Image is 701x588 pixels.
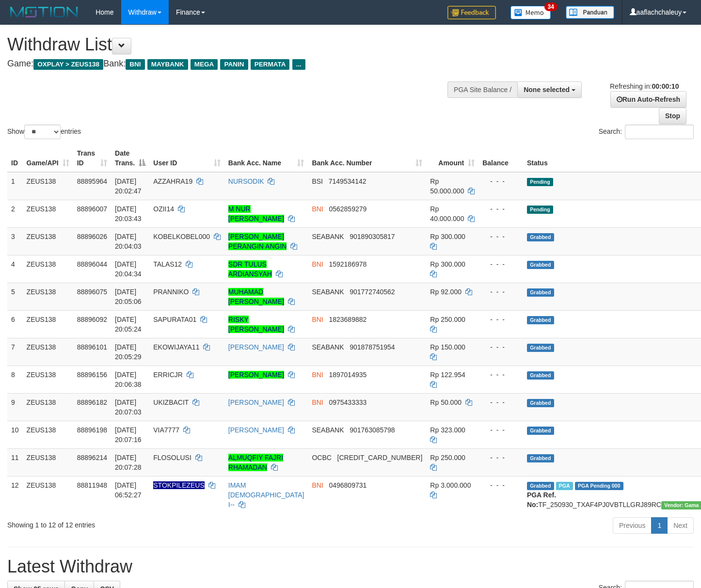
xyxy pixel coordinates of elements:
span: 88896101 [77,343,107,351]
span: [DATE] 20:05:06 [115,288,142,305]
div: - - - [482,342,519,352]
span: [DATE] 06:52:27 [115,481,142,499]
img: MOTION_logo.png [7,5,81,19]
span: Copy 693818140248 to clipboard [337,454,423,461]
a: Previous [613,517,652,534]
a: [PERSON_NAME] [228,398,284,406]
div: - - - [482,204,519,214]
td: ZEUS138 [23,421,73,448]
span: Copy 0496809731 to clipboard [329,481,366,489]
span: Nama rekening ada tanda titik/strip, harap diedit [153,481,205,489]
th: User ID: activate to sort column ascending [149,144,224,172]
div: - - - [482,259,519,269]
div: - - - [482,397,519,407]
th: Bank Acc. Number: activate to sort column ascending [308,144,426,172]
th: Game/API: activate to sort column ascending [23,144,73,172]
th: Amount: activate to sort column ascending [426,144,478,172]
div: - - - [482,315,519,324]
span: TALAS12 [153,260,182,268]
select: Showentries [24,125,61,139]
th: ID [7,144,23,172]
img: Button%20Memo.svg [510,6,551,19]
td: ZEUS138 [23,172,73,200]
a: M NUR [PERSON_NAME] [228,205,284,222]
span: UKIZBACIT [153,398,189,406]
span: [DATE] 20:04:03 [115,233,142,250]
span: Copy 1823689882 to clipboard [329,316,366,323]
span: SAPURATA01 [153,316,196,323]
a: SDR TULUS ARDIANSYAH [228,260,272,278]
a: [PERSON_NAME] PERANGIN ANGIN [228,233,287,250]
span: 88896198 [77,426,107,434]
span: Rp 323.000 [430,426,465,434]
span: Rp 122.954 [430,371,465,379]
span: [DATE] 20:05:29 [115,343,142,361]
label: Search: [599,125,694,139]
a: NURSODIK [228,177,264,185]
span: SEABANK [312,426,344,434]
span: SEABANK [312,233,344,240]
td: 9 [7,393,23,421]
span: 88811948 [77,481,107,489]
span: Grabbed [527,399,554,407]
span: BNI [312,260,323,268]
a: [PERSON_NAME] [228,343,284,351]
a: RISKY [PERSON_NAME] [228,316,284,333]
span: MEGA [191,59,218,70]
span: 88895964 [77,177,107,185]
a: Next [667,517,694,534]
td: ZEUS138 [23,448,73,476]
span: EKOWIJAYA11 [153,343,199,351]
span: [DATE] 20:07:28 [115,454,142,471]
td: 7 [7,338,23,366]
span: 88896044 [77,260,107,268]
td: ZEUS138 [23,393,73,421]
span: PGA Pending [575,482,623,490]
span: PRANNIKO [153,288,189,296]
span: Grabbed [527,454,554,462]
span: [DATE] 20:04:34 [115,260,142,278]
span: BSI [312,177,323,185]
span: Copy 0975433333 to clipboard [329,398,366,406]
span: Marked by aafsreyleap [556,482,573,490]
span: [DATE] 20:03:43 [115,205,142,222]
span: Rp 300.000 [430,233,465,240]
span: Copy 901878751954 to clipboard [350,343,395,351]
span: Rp 50.000.000 [430,177,464,195]
b: PGA Ref. No: [527,491,556,509]
span: BNI [312,481,323,489]
span: Rp 250.000 [430,454,465,461]
span: Copy 901890305817 to clipboard [350,233,395,240]
span: Grabbed [527,288,554,297]
span: VIA7777 [153,426,179,434]
img: panduan.png [566,6,614,19]
a: [PERSON_NAME] [228,371,284,379]
span: Rp 250.000 [430,316,465,323]
span: 88896007 [77,205,107,213]
span: BNI [312,316,323,323]
img: Feedback.jpg [447,6,496,19]
a: 1 [651,517,668,534]
div: - - - [482,480,519,490]
span: AZZAHRA19 [153,177,192,185]
span: 88896156 [77,371,107,379]
div: - - - [482,232,519,241]
span: PANIN [220,59,248,70]
span: ... [292,59,305,70]
span: BNI [312,398,323,406]
span: 34 [544,2,558,11]
span: Grabbed [527,371,554,380]
td: 8 [7,366,23,393]
span: BNI [126,59,144,70]
span: Rp 300.000 [430,260,465,268]
span: PERMATA [251,59,290,70]
td: 3 [7,227,23,255]
span: Rp 40.000.000 [430,205,464,222]
div: - - - [482,287,519,297]
span: Refreshing in: [610,82,679,90]
span: FLOSOLUSI [153,454,191,461]
td: 11 [7,448,23,476]
span: BNI [312,205,323,213]
span: None selected [524,86,570,94]
span: Pending [527,206,553,214]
